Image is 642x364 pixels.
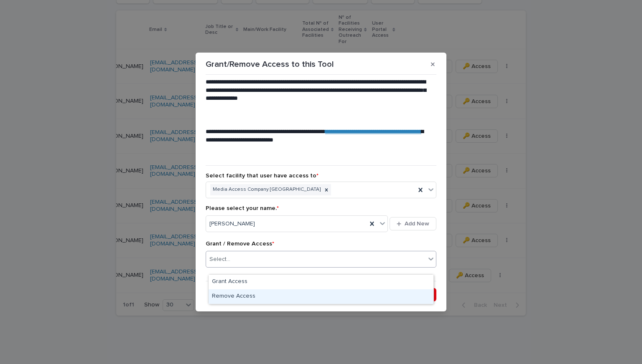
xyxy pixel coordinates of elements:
[206,241,274,247] span: Grant / Remove Access
[209,220,255,228] span: [PERSON_NAME]
[209,255,230,264] div: Select...
[206,205,279,211] span: Please select your name.
[206,173,318,179] span: Select facility that user have access to
[206,59,334,69] p: Grant/Remove Access to this Tool
[390,217,436,230] button: Add New
[209,289,433,304] div: Remove Access
[405,221,429,227] span: Add New
[209,275,433,289] div: Grant Access
[210,184,322,195] div: Media Access Company [GEOGRAPHIC_DATA]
